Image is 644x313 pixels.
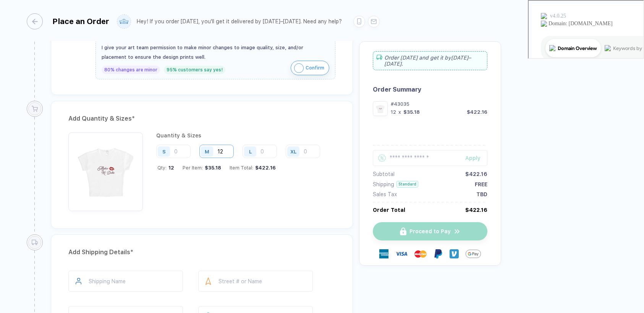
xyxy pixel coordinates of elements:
img: 653a9b8d-5069-4952-9b13-c7296dbfc4dc_nt_front_1757521768989.jpg [72,136,139,203]
img: tab_domain_overview_orange.svg [21,44,27,50]
div: Add Quantity & Sizes [68,113,335,125]
div: TBD [476,191,487,197]
div: Place an Order [52,17,109,26]
div: S [162,148,166,154]
img: website_grey.svg [12,20,18,26]
button: iconConfirm [291,61,329,75]
div: Quantity & Sizes [156,132,326,139]
div: $422.16 [467,109,487,115]
div: M [205,148,209,154]
img: express [379,249,388,258]
div: Order [DATE] and get it by [DATE]–[DATE] . [373,51,487,70]
div: #43035 [391,101,487,107]
div: Subtotal [373,171,395,177]
img: Venmo [450,249,459,258]
img: logo_orange.svg [12,12,18,18]
img: 653a9b8d-5069-4952-9b13-c7296dbfc4dc_nt_front_1757521768989.jpg [375,103,386,114]
div: v 4.0.25 [21,12,37,18]
div: $422.16 [465,171,487,177]
div: I give your art team permission to make minor changes to image quality, size, and/or placement to... [102,43,329,62]
img: master-card [414,248,427,260]
img: user profile [117,15,131,28]
div: $35.18 [403,109,420,115]
img: icon [294,63,304,73]
div: Sales Tax [373,191,397,197]
button: Apply [456,150,487,166]
div: $422.16 [465,207,487,213]
div: L [249,148,252,154]
div: Add Shipping Details [68,246,335,258]
div: 80% changes are minor [102,66,160,74]
div: Qty: [157,165,174,171]
div: Item Total: [230,165,276,171]
div: x [398,109,402,115]
div: Domain Overview [29,45,68,50]
div: Keywords by Traffic [84,45,129,50]
div: 95% customers say yes! [164,66,225,74]
div: Apply [465,155,487,161]
div: XL [290,148,296,154]
div: Standard [396,181,418,187]
div: Hey! If you order [DATE], you'll get it delivered by [DATE]–[DATE]. Need any help? [137,18,342,25]
img: Paypal [434,249,443,258]
div: 12 [391,109,396,115]
div: $35.18 [203,165,221,171]
img: GPay [466,246,481,261]
div: Shipping [373,181,394,187]
div: FREE [475,181,487,187]
span: Confirm [306,62,324,74]
span: 12 [167,165,174,171]
img: tab_keywords_by_traffic_grey.svg [76,44,82,50]
div: Order Summary [373,86,487,93]
div: Per Item: [183,165,221,171]
div: Domain: [DOMAIN_NAME] [20,20,84,26]
div: Order Total [373,207,405,213]
img: visa [395,248,408,260]
div: $422.16 [253,165,276,171]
